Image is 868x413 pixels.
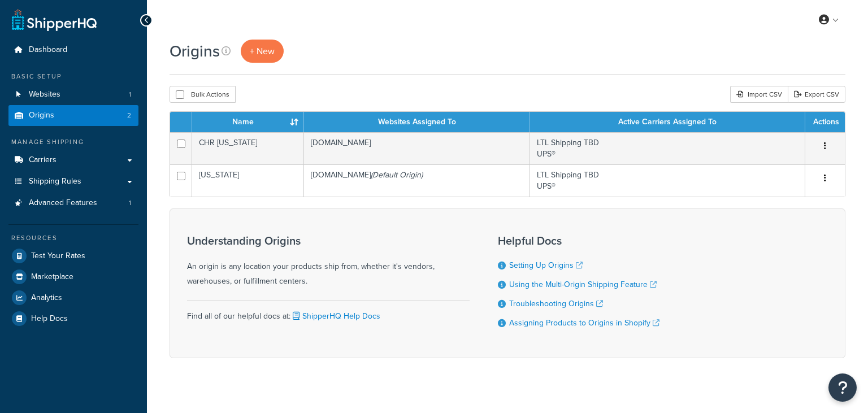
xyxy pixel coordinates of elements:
[187,300,470,324] div: Find all of our helpful docs at:
[509,298,603,310] a: Troubleshooting Origins
[8,308,138,329] a: Help Docs
[29,155,57,165] span: Carriers
[8,72,138,81] div: Basic Setup
[8,105,138,126] a: Origins 2
[29,90,60,99] span: Websites
[250,45,275,58] span: + New
[304,164,530,197] td: [DOMAIN_NAME]
[304,112,530,132] th: Websites Assigned To
[29,111,54,120] span: Origins
[29,177,81,186] span: Shipping Rules
[12,8,97,31] a: ShipperHQ Home
[129,198,131,208] span: 1
[788,86,845,103] a: Export CSV
[730,86,788,103] div: Import CSV
[530,132,805,164] td: LTL Shipping TBD UPS®
[828,373,857,402] button: Open Resource Center
[8,84,138,105] a: Websites 1
[8,40,138,60] a: Dashboard
[170,86,236,103] button: Bulk Actions
[805,112,845,132] th: Actions
[192,164,304,197] td: [US_STATE]
[8,150,138,171] a: Carriers
[530,164,805,197] td: LTL Shipping TBD UPS®
[530,112,805,132] th: Active Carriers Assigned To
[127,111,131,120] span: 2
[29,45,67,55] span: Dashboard
[304,132,530,164] td: [DOMAIN_NAME]
[8,105,138,126] li: Origins
[8,288,138,308] a: Analytics
[8,171,138,192] a: Shipping Rules
[187,234,470,289] div: An origin is any location your products ship from, whether it's vendors, warehouses, or fulfillme...
[8,233,138,243] div: Resources
[509,259,583,271] a: Setting Up Origins
[192,112,304,132] th: Name : activate to sort column ascending
[8,137,138,147] div: Manage Shipping
[31,314,68,324] span: Help Docs
[241,40,284,63] a: + New
[192,132,304,164] td: CHR [US_STATE]
[31,293,62,303] span: Analytics
[509,317,659,329] a: Assigning Products to Origins in Shopify
[8,193,138,214] a: Advanced Features 1
[31,251,85,261] span: Test Your Rates
[8,267,138,287] a: Marketplace
[31,272,73,282] span: Marketplace
[498,234,659,247] h3: Helpful Docs
[8,193,138,214] li: Advanced Features
[187,234,470,247] h3: Understanding Origins
[170,40,220,62] h1: Origins
[509,279,657,290] a: Using the Multi-Origin Shipping Feature
[129,90,131,99] span: 1
[290,310,380,322] a: ShipperHQ Help Docs
[371,169,423,181] i: (Default Origin)
[29,198,97,208] span: Advanced Features
[8,246,138,266] a: Test Your Rates
[8,84,138,105] li: Websites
